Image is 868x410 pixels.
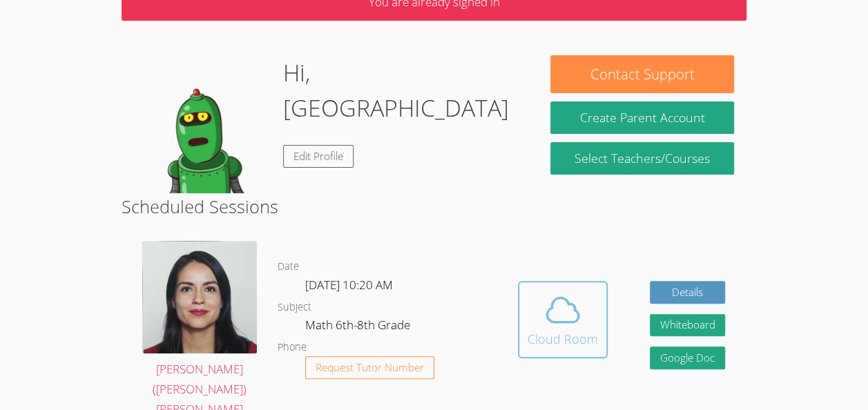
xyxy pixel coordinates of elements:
[278,299,311,316] dt: Subject
[650,346,726,369] a: Google Doc
[305,277,393,293] span: [DATE] 10:20 AM
[283,55,525,126] h1: Hi, [GEOGRAPHIC_DATA]
[650,281,726,304] a: Details
[550,142,733,175] a: Select Teachers/Courses
[518,281,608,358] button: Cloud Room
[142,241,257,353] img: picture.jpeg
[283,145,354,168] a: Edit Profile
[278,258,299,275] dt: Date
[122,193,746,219] h2: Scheduled Sessions
[305,356,434,379] button: Request Tutor Number
[278,339,307,356] dt: Phone
[650,314,726,337] button: Whiteboard
[305,315,413,339] dd: Math 6th-8th Grade
[550,101,733,134] button: Create Parent Account
[550,55,733,93] button: Contact Support
[316,362,424,373] span: Request Tutor Number
[134,55,272,193] img: default.png
[528,329,598,349] div: Cloud Room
